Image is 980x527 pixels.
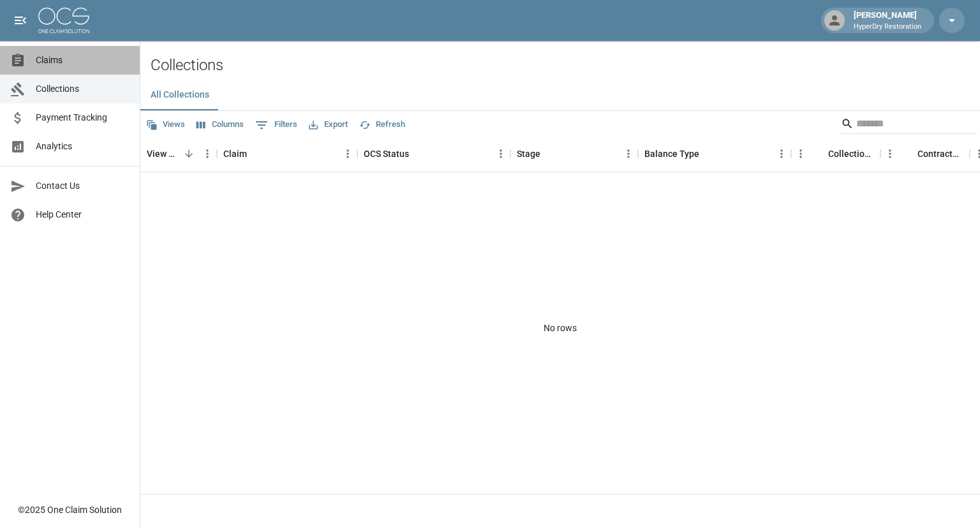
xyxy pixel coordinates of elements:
button: open drawer [8,8,33,33]
button: Refresh [356,115,408,135]
span: Claims [36,54,130,67]
div: Stage [517,136,540,172]
div: View Collection [147,136,180,172]
div: Stage [510,136,638,172]
div: Contractor Amount [880,136,970,172]
div: Balance Type [638,136,791,172]
button: Menu [880,144,900,163]
button: Menu [198,144,217,163]
div: Collections Fee [791,136,880,172]
button: Sort [247,145,265,163]
p: HyperDry Restoration [854,22,921,33]
div: Claim [217,136,357,172]
span: Collections [36,82,130,96]
div: Collections Fee [828,136,874,172]
span: Payment Tracking [36,111,130,124]
div: OCS Status [364,136,409,172]
div: [PERSON_NAME] [849,9,926,32]
span: Contact Us [36,179,130,193]
button: Menu [491,144,510,163]
button: Menu [338,144,357,163]
button: All Collections [140,80,219,110]
button: Select columns [193,115,247,135]
span: Analytics [36,140,130,153]
button: Sort [810,145,828,163]
span: Help Center [36,208,130,221]
div: dynamic tabs [140,80,980,110]
button: Menu [791,144,810,163]
button: Sort [409,145,427,163]
div: Balance Type [644,136,699,172]
button: Menu [619,144,638,163]
button: Show filters [252,115,301,135]
button: Sort [540,145,558,163]
div: View Collection [140,136,217,172]
button: Sort [180,145,198,163]
div: No rows [140,172,980,484]
div: © 2025 One Claim Solution [18,503,122,516]
button: Export [306,115,351,135]
button: Views [143,115,188,135]
button: Sort [900,145,917,163]
div: Contractor Amount [917,136,963,172]
h2: Collections [151,56,980,75]
img: ocs-logo-white-transparent.png [38,8,89,33]
div: OCS Status [357,136,510,172]
div: Search [841,114,977,137]
button: Menu [772,144,791,163]
div: Claim [223,136,247,172]
button: Sort [699,145,717,163]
